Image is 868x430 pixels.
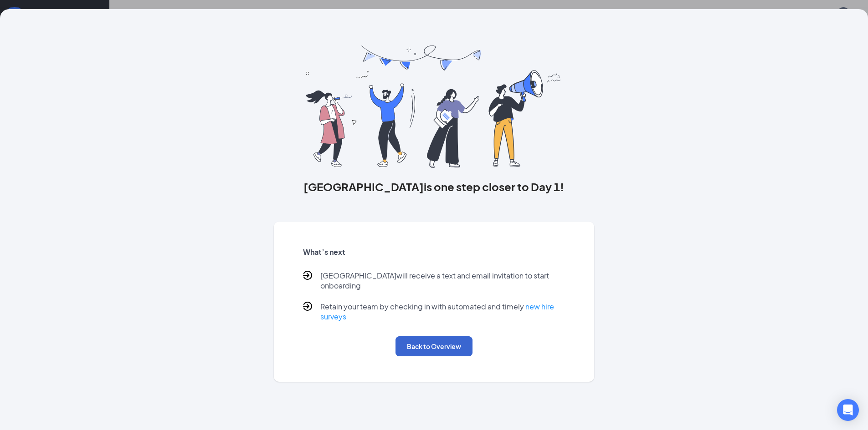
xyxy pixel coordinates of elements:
img: you are all set [306,46,562,168]
h3: [GEOGRAPHIC_DATA] is one step closer to Day 1! [274,179,595,194]
button: Back to Overview [395,336,473,356]
a: new hire surveys [320,302,554,321]
p: [GEOGRAPHIC_DATA] will receive a text and email invitation to start onboarding [320,271,565,291]
h5: What’s next [303,247,565,257]
div: Open Intercom Messenger [837,399,859,421]
p: Retain your team by checking in with automated and timely [320,302,565,322]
